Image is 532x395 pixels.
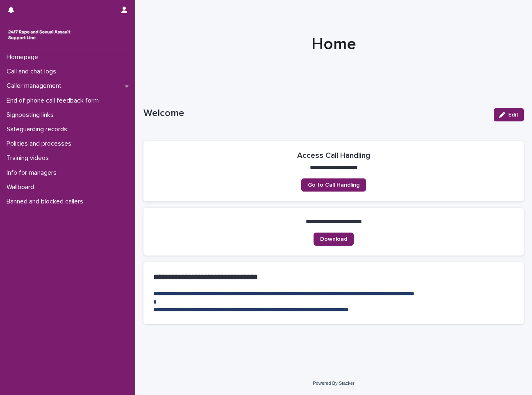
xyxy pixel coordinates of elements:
[3,198,90,205] p: Banned and blocked callers
[297,151,370,160] h2: Access Call Handling
[3,111,60,119] p: Signposting links
[3,169,63,177] p: Info for managers
[3,154,55,162] p: Training videos
[3,53,45,61] p: Homepage
[320,236,347,242] span: Download
[3,97,105,105] p: End of phone call feedback form
[508,112,518,118] span: Edit
[143,107,487,119] p: Welcome
[308,182,359,188] span: Go to Call Handling
[7,27,72,43] img: rhQMoQhaT3yELyF149Cw
[314,233,354,246] a: Download
[3,126,74,133] p: Safeguarding records
[301,178,366,192] a: Go to Call Handling
[3,183,41,191] p: Wallboard
[3,140,78,148] p: Policies and processes
[3,82,68,90] p: Caller management
[3,68,63,75] p: Call and chat logs
[143,34,524,54] h1: Home
[313,381,354,386] a: Powered By Stacker
[494,108,524,121] button: Edit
